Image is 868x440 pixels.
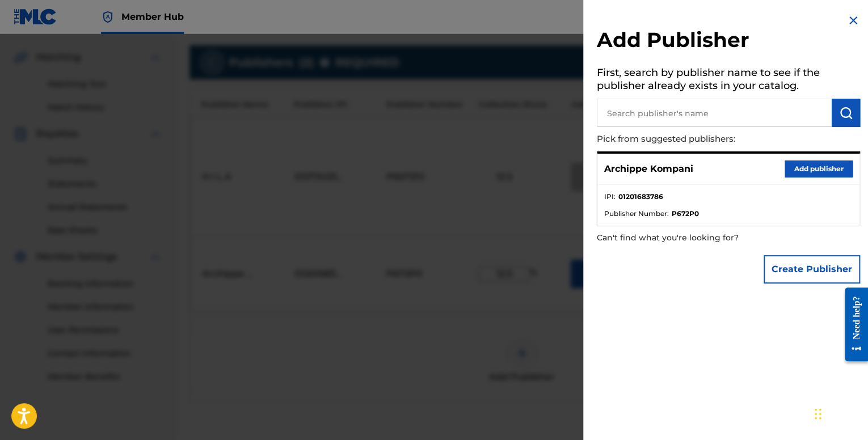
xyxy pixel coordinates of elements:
[785,160,853,177] button: Add publisher
[604,209,669,219] span: Publisher Number :
[618,192,663,202] strong: 01201683786
[764,255,860,284] button: Create Publisher
[597,99,832,127] input: Search publisher's name
[597,127,795,151] p: Pick from suggested publishers:
[101,10,115,24] img: Top Rightsholder
[604,162,693,176] p: Archippe Kompani
[811,386,868,440] div: Chatwidget
[121,10,184,23] span: Member Hub
[597,27,860,56] h2: Add Publisher
[672,209,699,219] strong: P672P0
[597,63,860,99] h5: First, search by publisher name to see if the publisher already exists in your catalog.
[839,106,853,120] img: Search Works
[836,278,868,370] iframe: Resource Center
[811,386,868,440] iframe: Chat Widget
[14,9,57,25] img: MLC Logo
[815,397,821,431] div: Slepen
[597,226,795,249] p: Can't find what you're looking for?
[604,192,616,202] span: IPI :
